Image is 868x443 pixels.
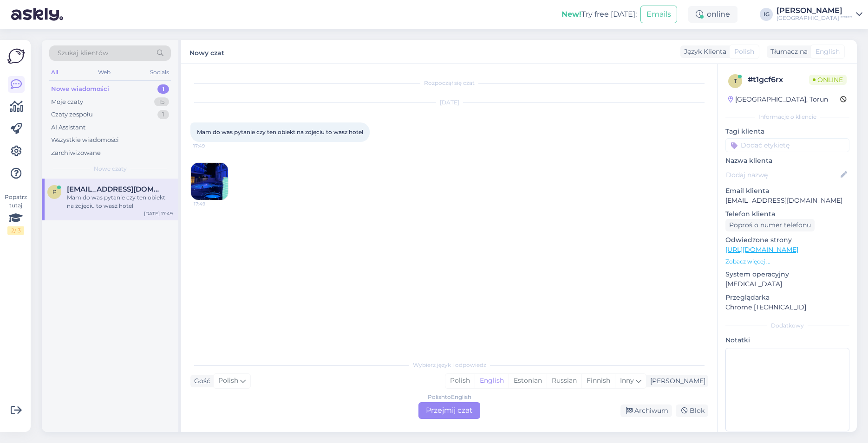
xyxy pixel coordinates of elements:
div: online [688,6,737,23]
span: p [52,188,57,195]
div: 1 [157,110,169,119]
div: Archiwum [620,404,672,417]
div: Try free [DATE]: [561,9,637,20]
b: New! [561,10,581,19]
a: [URL][DOMAIN_NAME] [725,245,798,254]
div: Rozpoczął się czat [190,79,708,87]
span: English [816,47,840,57]
div: Czaty zespołu [51,110,93,119]
p: Odwiedzone strony [725,235,849,245]
span: Inny [620,376,634,385]
div: 2 / 3 [7,226,24,235]
div: Popatrz tutaj [7,193,24,235]
p: Telefon klienta [725,209,849,219]
img: Askly Logo [7,47,25,65]
div: Informacje o kliencie [725,113,849,121]
div: AI Assistant [51,123,85,132]
p: Przeglądarka [725,293,849,302]
div: English [475,374,509,388]
div: [GEOGRAPHIC_DATA], Torun [728,95,828,104]
input: Dodać etykietę [725,138,849,152]
div: IG [760,8,773,21]
div: # t1gcf6rx [748,74,809,85]
p: Zobacz więcej ... [725,257,849,266]
div: Wszystkie wiadomości [51,135,119,145]
div: Web [96,66,112,78]
p: [MEDICAL_DATA] [725,279,849,289]
div: Polish [445,374,475,388]
p: Notatki [725,335,849,345]
div: Russian [547,374,581,388]
div: Polish to English [428,393,471,401]
div: Moje czaty [51,97,83,107]
div: Język Klienta [680,47,726,57]
div: [PERSON_NAME] [777,7,852,14]
span: Mam do was pytanie czy ten obiekt na zdjęciu to wasz hotel [197,128,363,135]
div: All [49,66,60,78]
div: Tłumacz na [767,47,808,57]
div: Poproś o numer telefonu [725,219,815,231]
input: Dodaj nazwę [726,170,839,180]
div: 1 [157,84,169,94]
div: Dodatkowy [725,321,849,330]
p: [EMAIL_ADDRESS][DOMAIN_NAME] [725,196,849,205]
p: Nazwa klienta [725,156,849,166]
img: Attachment [191,163,228,200]
div: [PERSON_NAME] [646,376,705,386]
button: Emails [640,6,677,23]
div: Finnish [581,374,615,388]
div: [DATE] 17:49 [144,210,173,217]
span: Szukaj klientów [58,48,108,58]
div: 15 [154,97,169,107]
span: t [734,77,737,84]
div: Wybierz język i odpowiedz [190,361,708,369]
div: Socials [148,66,171,78]
p: Tagi klienta [725,127,849,136]
div: Estonian [509,374,547,388]
span: Polish [734,47,754,57]
a: [PERSON_NAME][GEOGRAPHIC_DATA] ***** [777,7,862,22]
span: Polish [218,376,238,386]
span: polakpolak131@gmail.com [67,185,163,193]
span: Online [809,75,847,85]
span: Nowe czaty [94,165,127,173]
p: System operacyjny [725,270,849,279]
span: 17:49 [194,200,228,207]
div: Gość [190,376,210,386]
div: Przejmij czat [418,402,480,419]
div: Mam do was pytanie czy ten obiekt na zdjęciu to wasz hotel [67,193,173,210]
label: Nowy czat [189,45,224,58]
p: Chrome [TECHNICAL_ID] [725,302,849,312]
p: Email klienta [725,186,849,196]
div: Zarchiwizowane [51,148,101,158]
span: 17:49 [193,142,228,149]
div: Nowe wiadomości [51,84,109,94]
div: [DATE] [190,98,708,107]
div: Blok [676,404,708,417]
